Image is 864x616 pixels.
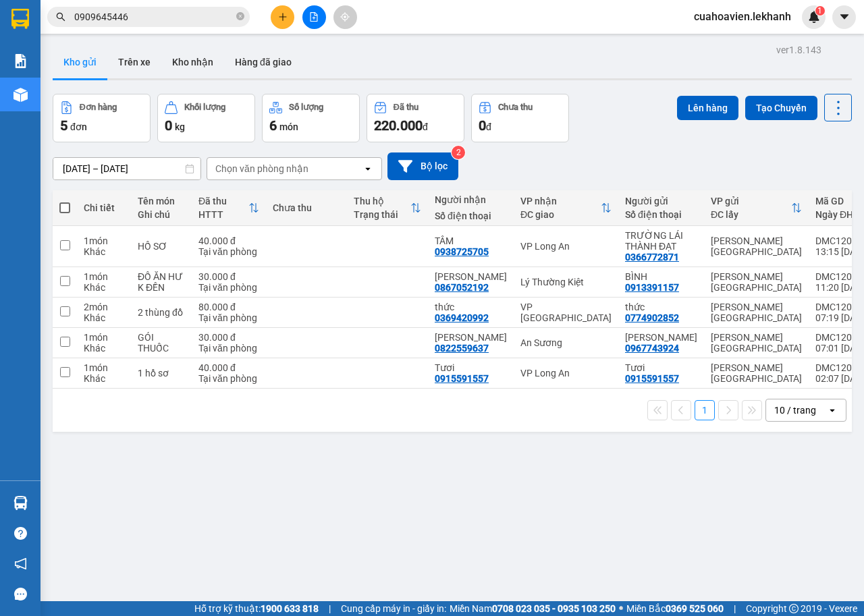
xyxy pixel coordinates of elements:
div: 1 món [84,235,124,246]
div: Lý Thường Kiệt [520,277,612,287]
input: Tìm tên, số ĐT hoặc mã đơn [74,9,234,24]
div: VP Long An [520,241,612,252]
button: Trên xe [107,46,161,78]
span: 220.000 [374,117,423,134]
span: Hỗ trợ kỹ thuật: [194,601,319,616]
div: 0913391157 [625,282,679,293]
div: TÂM [435,235,507,246]
sup: 1 [815,6,825,16]
strong: 1900 633 818 [261,603,319,614]
div: Đơn hàng [80,103,117,112]
span: close-circle [236,12,244,20]
div: 0938725705 [435,246,489,257]
div: QUỲNH NHƯ [435,271,507,282]
div: Tại văn phòng [198,373,259,384]
img: icon-new-feature [808,11,820,23]
div: TRƯỜNG LÁI THÀNH ĐẠT [625,230,697,252]
div: 30.000 đ [198,271,259,282]
button: Kho gửi [53,46,107,78]
svg: open [362,163,373,174]
span: Miền Nam [450,601,616,616]
span: aim [340,12,350,22]
span: 6 [269,117,277,134]
div: Tại văn phòng [198,282,259,293]
th: Toggle SortBy [347,190,428,226]
div: Chọn văn phòng nhận [215,162,308,175]
span: search [56,12,65,22]
div: Linh [625,332,697,343]
span: đ [486,121,491,132]
svg: open [827,405,838,416]
div: Ghi chú [138,209,185,220]
div: Tại văn phòng [198,343,259,354]
span: copyright [789,604,799,613]
div: 0822559637 [435,343,489,354]
button: file-add [302,5,326,29]
div: ĐC lấy [711,209,791,220]
span: Miền Bắc [626,601,724,616]
span: question-circle [14,527,27,540]
div: [PERSON_NAME][GEOGRAPHIC_DATA] [711,271,802,293]
span: close-circle [236,11,244,24]
span: Cung cấp máy in - giấy in: [341,601,446,616]
div: Thu hộ [354,196,410,206]
div: HỒ SƠ [138,241,185,252]
div: 0774902852 [625,312,679,323]
div: 40.000 đ [198,362,259,373]
div: 1 món [84,332,124,343]
button: Kho nhận [161,46,224,78]
div: 0967743924 [625,343,679,354]
div: VP [GEOGRAPHIC_DATA] [520,302,612,323]
button: Lên hàng [677,96,738,120]
div: 1 hồ sơ [138,368,185,379]
strong: 0369 525 060 [666,603,724,614]
div: 2 món [84,302,124,312]
div: 10 / trang [774,403,816,417]
button: Hàng đã giao [224,46,302,78]
div: thức [625,302,697,312]
span: notification [14,557,27,570]
div: 1 món [84,271,124,282]
span: 5 [60,117,67,134]
div: Khác [84,282,124,293]
div: Số điện thoại [435,211,507,221]
img: warehouse-icon [13,496,28,510]
div: Người gửi [625,196,697,206]
button: Chưa thu0đ [471,94,569,142]
button: Bộ lọc [387,152,458,180]
div: VP gửi [711,196,791,206]
span: kg [175,121,185,132]
div: [PERSON_NAME][GEOGRAPHIC_DATA] [711,302,802,323]
div: 0867052192 [435,282,489,293]
span: | [734,601,736,616]
button: Đã thu220.000đ [367,94,464,142]
div: Đã thu [394,103,418,112]
button: Đơn hàng5đơn [53,94,151,142]
button: Số lượng6món [262,94,360,142]
strong: 0708 023 035 - 0935 103 250 [492,603,616,614]
button: caret-down [832,5,856,29]
div: BÌNH [625,271,697,282]
th: Toggle SortBy [192,190,266,226]
input: Select a date range. [53,158,200,179]
span: đ [423,121,428,132]
span: message [14,588,27,600]
button: plus [271,5,294,29]
div: Đã thu [198,196,248,206]
span: caret-down [838,11,850,23]
span: ⚪️ [619,606,623,611]
span: 0 [165,117,172,134]
div: [PERSON_NAME][GEOGRAPHIC_DATA] [711,235,802,257]
div: 0369420992 [435,312,489,323]
div: Tươi [625,362,697,373]
div: Tại văn phòng [198,312,259,323]
div: Khối lượng [184,103,225,112]
div: Số lượng [289,103,323,112]
div: An Sương [520,337,612,348]
span: | [329,601,331,616]
span: đơn [70,121,87,132]
div: Khác [84,343,124,354]
div: HTTT [198,209,248,220]
div: Trạng thái [354,209,410,220]
div: [PERSON_NAME][GEOGRAPHIC_DATA] [711,362,802,384]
